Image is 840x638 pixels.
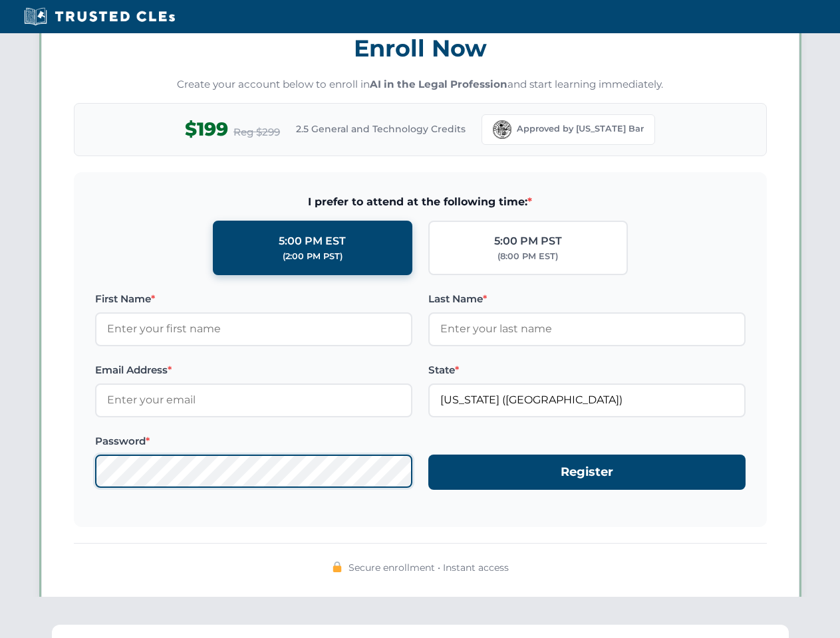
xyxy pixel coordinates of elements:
[20,7,179,27] img: Trusted CLEs
[283,250,343,263] div: (2:00 PM PST)
[428,383,746,417] input: Florida (FL)
[279,233,346,250] div: 5:00 PM EST
[95,362,412,378] label: Email Address
[428,455,746,490] button: Register
[233,124,280,140] span: Reg $299
[370,78,507,90] strong: AI in the Legal Profession
[497,250,558,263] div: (8:00 PM EST)
[95,291,412,307] label: First Name
[517,122,644,136] span: Approved by [US_STATE] Bar
[95,383,412,417] input: Enter your email
[95,312,412,346] input: Enter your first name
[349,560,509,575] span: Secure enrollment • Instant access
[296,122,466,136] span: 2.5 General and Technology Credits
[74,77,767,92] p: Create your account below to enroll in and start learning immediately.
[95,193,746,211] span: I prefer to attend at the following time:
[74,27,767,69] h3: Enroll Now
[494,233,562,250] div: 5:00 PM PST
[332,562,343,572] img: 🔒
[428,291,746,307] label: Last Name
[95,433,412,449] label: Password
[428,312,746,346] input: Enter your last name
[185,114,228,144] span: $199
[493,120,511,139] img: Florida Bar
[428,362,746,378] label: State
